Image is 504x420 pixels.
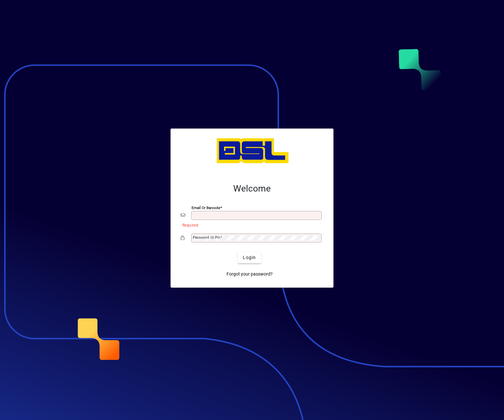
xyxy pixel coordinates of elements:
[181,183,323,194] h2: Welcome
[192,205,220,210] mat-label: Email or Barcode
[238,252,261,263] button: Login
[193,235,220,240] mat-label: Password or Pin
[224,269,275,280] a: Forgot your password?
[243,254,256,261] span: Login
[227,271,273,277] span: Forgot your password?
[182,221,318,228] mat-error: Required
